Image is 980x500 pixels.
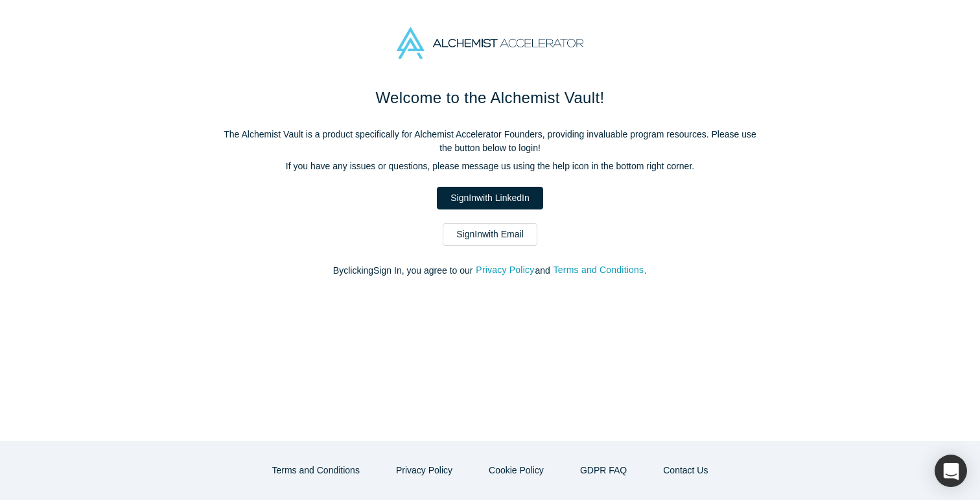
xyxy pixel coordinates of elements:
[259,459,373,482] button: Terms and Conditions
[397,27,583,59] img: Alchemist Accelerator Logo
[475,459,557,482] button: Cookie Policy
[218,160,762,173] p: If you have any issues or questions, please message us using the help icon in the bottom right co...
[218,86,762,110] h1: Welcome to the Alchemist Vault!
[649,459,721,482] button: Contact Us
[566,459,640,482] a: GDPR FAQ
[553,263,645,278] button: Terms and Conditions
[218,264,762,278] p: By clicking Sign In , you agree to our and .
[437,187,542,209] a: SignInwith LinkedIn
[382,459,466,482] button: Privacy Policy
[475,263,535,278] button: Privacy Policy
[218,128,762,155] p: The Alchemist Vault is a product specifically for Alchemist Accelerator Founders, providing inval...
[443,223,537,246] a: SignInwith Email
